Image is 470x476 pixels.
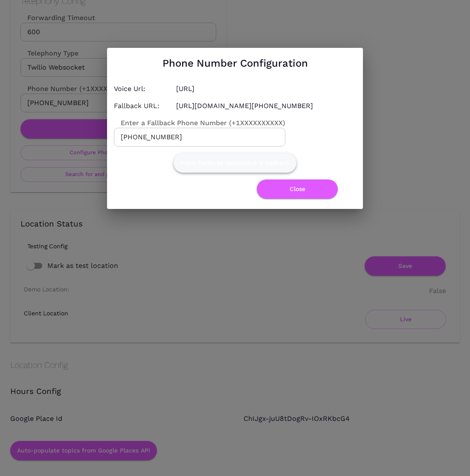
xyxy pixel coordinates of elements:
h4: Voice Url: [114,84,169,94]
h4: [URL][DOMAIN_NAME][PHONE_NUMBER] [176,101,356,111]
label: Enter a Fallback Phone Number (+1XXXXXXXXXX) [114,118,285,128]
button: Point Twilio to Websocket & Fallback [174,153,296,173]
button: Close [257,179,338,199]
h4: [URL] [176,84,356,94]
h1: Phone Number Configuration [162,55,308,72]
p: Fallback URL: [114,101,169,111]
